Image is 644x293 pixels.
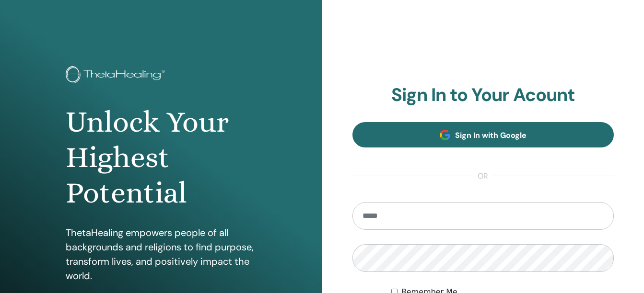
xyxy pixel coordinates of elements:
[455,130,527,140] span: Sign In with Google
[66,225,257,283] p: ThetaHealing empowers people of all backgrounds and religions to find purpose, transform lives, a...
[473,170,493,182] span: or
[352,122,614,147] a: Sign In with Google
[352,84,614,106] h2: Sign In to Your Acount
[66,104,257,211] h1: Unlock Your Highest Potential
